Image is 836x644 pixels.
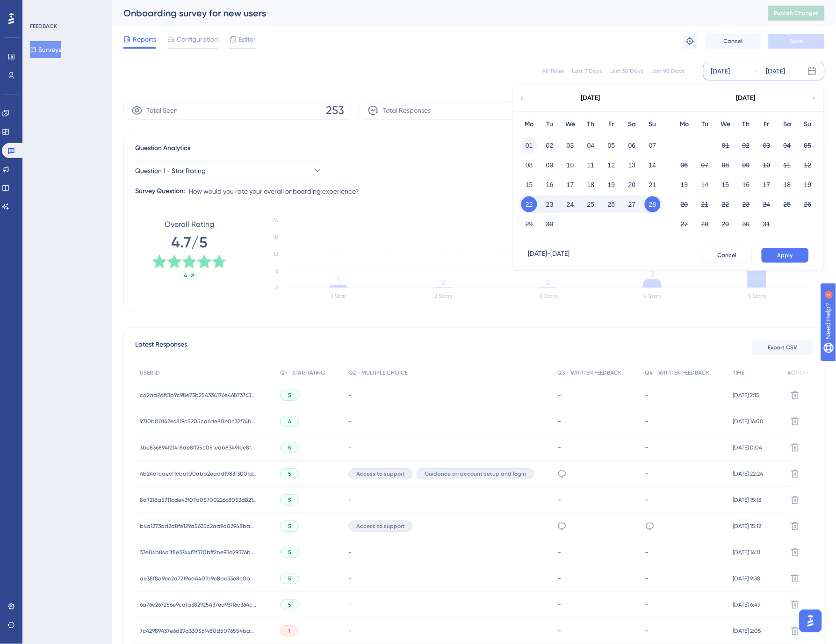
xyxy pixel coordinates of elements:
[645,443,724,452] div: -
[645,137,661,153] button: 07
[733,470,764,478] span: [DATE] 22:24
[140,418,257,425] span: 9310b00142e6819c5205ca6de80e0c32f74b080c5743ea7b01a240c151817516
[172,232,208,253] span: 4.7/5
[140,444,257,451] span: 3be836894f21415de8ff25c051edb83491ee8fba24d0e2fefc795668c9159e5a
[738,157,754,173] button: 09
[645,626,724,635] div: -
[650,270,654,279] tspan: 3
[557,443,635,452] div: -
[718,196,734,212] button: 22
[275,268,278,274] tspan: 6
[348,627,351,635] span: -
[288,627,290,635] span: 1
[624,137,640,153] button: 06
[583,177,599,193] button: 18
[583,157,599,173] button: 11
[348,444,351,451] span: -
[779,196,795,212] button: 25
[581,119,601,130] div: Th
[542,137,558,153] button: 02
[733,601,761,608] span: [DATE] 6:49
[645,177,661,193] button: 21
[288,522,291,530] span: 5
[238,34,256,45] span: Editor
[562,137,578,153] button: 03
[557,495,635,504] div: -
[738,196,754,212] button: 23
[560,119,581,130] div: We
[769,34,825,49] button: Save
[733,418,764,425] span: [DATE] 16:00
[759,157,775,173] button: 10
[797,607,825,635] iframe: UserGuiding AI Assistant Launcher
[733,575,761,582] span: [DATE] 9:38
[622,119,642,130] div: Sa
[348,601,351,608] span: -
[779,177,795,193] button: 18
[521,177,537,193] button: 15
[557,548,635,557] div: -
[135,186,185,197] div: Survey Question:
[610,67,643,75] div: Last 30 Days
[677,157,692,173] button: 06
[348,391,351,399] span: -
[135,165,206,176] span: Question 1 - Star Rating
[697,216,713,232] button: 28
[651,67,685,75] div: Last 90 Days
[348,418,351,425] span: -
[757,119,777,130] div: Fr
[30,22,57,30] div: FEEDBACK
[790,37,803,45] span: Save
[326,103,344,118] span: 253
[562,157,578,173] button: 10
[718,137,734,153] button: 01
[557,626,635,635] div: -
[738,177,754,193] button: 16
[140,627,257,635] span: 7c42989437e6d29a33056f480d5076554ba0edcc1da25c83150b0c2180f8a33b
[140,601,257,608] span: 6a76c267256e9cdfa382925437ed93f16c364c185e1834637b69260109c492d2
[798,119,818,130] div: Su
[521,216,537,232] button: 29
[800,157,816,173] button: 12
[288,444,291,451] span: 5
[695,119,715,130] div: Tu
[140,522,257,530] span: b4a1273ad2d8fe129d5635c2aa9a02948ba827c28a82ad568a0760a7a2abd0bf
[288,575,291,582] span: 5
[777,119,798,130] div: Sa
[288,418,291,425] span: 4
[557,417,635,426] div: -
[759,196,775,212] button: 24
[546,278,550,287] tspan: 0
[718,252,737,259] span: Cancel
[645,495,724,504] div: -
[624,177,640,193] button: 20
[715,119,736,130] div: We
[338,275,340,284] tspan: 1
[140,496,257,504] span: 8a7218a5711cde43f07d0570022668053d8219f9016b2fcdbdc74e8f998e9166
[542,67,565,75] div: All Times
[140,369,160,376] span: USER ID
[733,444,763,451] span: [DATE] 0:04
[521,196,537,212] button: 22
[759,177,775,193] button: 17
[557,369,621,376] span: Q3 - WRITTEN FEEDBACK
[645,391,724,399] div: -
[768,344,798,351] span: Export CSV
[65,5,67,12] div: 4
[583,196,599,212] button: 25
[332,293,346,299] text: 1 Star
[348,369,408,376] span: Q2 - MULTIPLE CHOICE
[140,549,257,556] span: 33e06b86d1f8e3744f7f370bff2be93d29376b9f0cfc0a920c65cfbca58df1cc
[718,216,734,232] button: 29
[738,137,754,153] button: 02
[521,137,537,153] button: 01
[356,470,405,478] span: Access to support
[677,216,692,232] button: 27
[645,196,661,212] button: 28
[288,470,291,478] span: 5
[557,391,635,399] div: -
[540,119,560,130] div: Tu
[800,137,816,153] button: 05
[356,522,405,530] span: Access to support
[779,137,795,153] button: 04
